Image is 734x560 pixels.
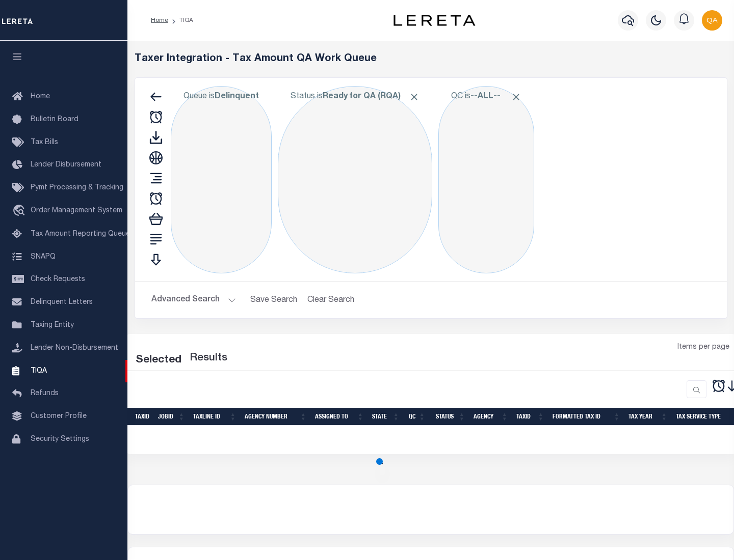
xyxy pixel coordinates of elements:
span: Security Settings [31,436,89,443]
h5: Taxer Integration - Tax Amount QA Work Queue [135,53,727,65]
button: Save Search [244,290,303,310]
th: TaxID [131,408,154,426]
b: Ready for QA (RQA) [323,93,420,101]
img: svg+xml;base64,PHN2ZyB4bWxucz0iaHR0cDovL3d3dy53My5vcmcvMjAwMC9zdmciIHBvaW50ZXItZXZlbnRzPSJub25lIi... [702,10,722,31]
span: TIQA [31,367,47,374]
li: TIQA [168,16,193,25]
div: Click to Edit [171,86,272,273]
th: Formatted Tax ID [548,408,624,426]
span: Customer Profile [31,413,87,420]
span: Taxing Entity [31,322,74,329]
button: Clear Search [303,290,359,310]
b: Delinquent [215,93,259,101]
span: Order Management System [31,207,122,214]
th: Agency [469,408,512,426]
th: State [368,408,404,426]
span: Click to Remove [409,92,420,102]
div: Click to Edit [278,86,432,273]
div: Click to Edit [438,86,534,273]
span: Bulletin Board [31,116,78,123]
span: Refunds [31,390,59,397]
span: Pymt Processing & Tracking [31,184,123,191]
b: --ALL-- [470,93,501,101]
th: Agency Number [241,408,311,426]
span: Click to Remove [511,92,521,102]
span: Delinquent Letters [31,299,93,306]
th: Assigned To [311,408,368,426]
span: Lender Non-Disbursement [31,345,118,352]
span: SNAPQ [31,253,56,260]
a: Home [151,17,168,23]
th: QC [404,408,430,426]
th: TaxID [512,408,548,426]
div: Selected [136,352,181,369]
span: Check Requests [31,276,85,283]
button: Advanced Search [151,290,236,310]
span: Items per page [677,342,729,353]
th: TaxLine ID [189,408,241,426]
span: Tax Amount Reporting Queue [31,231,130,238]
img: logo-dark.svg [394,15,475,26]
th: Status [430,408,469,426]
span: Lender Disbursement [31,161,101,169]
label: Results [190,350,227,367]
span: Home [31,93,50,100]
i: travel_explore [12,205,29,218]
th: Tax Year [624,408,672,426]
span: Tax Bills [31,139,58,146]
th: JobID [154,408,189,426]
